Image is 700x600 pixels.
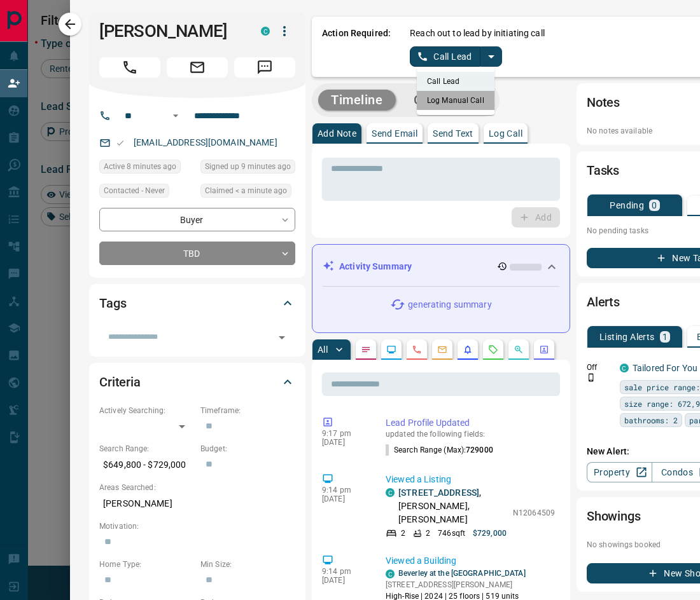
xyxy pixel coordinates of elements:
[318,345,328,354] p: All
[99,367,295,397] div: Criteria
[401,528,405,539] p: 2
[662,332,668,341] p: 1
[99,372,141,392] h2: Criteria
[410,46,502,67] div: split button
[200,184,295,201] div: Mon Sep 15 2025
[466,446,493,454] span: 729000
[322,576,367,585] p: [DATE]
[99,482,295,493] p: Areas Searched:
[408,298,491,311] p: generating summary
[473,528,507,539] p: $729,000
[587,462,652,482] a: Property
[398,569,526,578] a: Beverley at the [GEOGRAPHIC_DATA]
[386,554,555,568] p: Viewed a Building
[167,57,228,78] span: Email
[417,72,494,91] li: Call Lead
[587,373,596,382] svg: Push Notification Only
[489,129,522,138] p: Log Call
[386,416,555,430] p: Lead Profile Updated
[624,414,678,426] span: bathrooms: 2
[134,137,277,147] a: [EMAIL_ADDRESS][DOMAIN_NAME]
[361,344,371,355] svg: Notes
[587,92,620,112] h2: Notes
[339,260,412,273] p: Activity Summary
[322,438,367,447] p: [DATE]
[104,184,165,197] span: Contacted - Never
[322,486,367,494] p: 9:14 pm
[99,21,242,41] h1: [PERSON_NAME]
[99,454,194,475] p: $649,800 - $729,000
[99,293,126,313] h2: Tags
[587,362,612,373] p: Off
[633,363,697,373] a: Tailored For You
[386,444,493,456] p: Search Range (Max) :
[99,288,295,318] div: Tags
[322,494,367,503] p: [DATE]
[99,443,194,454] p: Search Range:
[99,160,194,177] div: Mon Sep 15 2025
[99,208,295,231] div: Buyer
[386,569,395,578] div: condos.ca
[205,184,287,197] span: Claimed < a minute ago
[200,559,295,570] p: Min Size:
[386,488,395,497] div: condos.ca
[99,493,295,514] p: [PERSON_NAME]
[104,160,176,173] span: Active 8 minutes ago
[99,559,194,570] p: Home Type:
[412,344,422,355] svg: Calls
[410,27,545,40] p: Reach out to lead by initiating call
[323,255,559,278] div: Activity Summary
[322,429,367,438] p: 9:17 pm
[410,46,480,67] button: Call Lead
[433,129,473,138] p: Send Text
[587,506,641,526] h2: Showings
[514,344,524,355] svg: Opportunities
[99,57,160,78] span: Call
[398,487,479,498] a: [STREET_ADDRESS]
[318,129,356,138] p: Add Note
[99,405,194,416] p: Actively Searching:
[652,201,657,210] p: 0
[426,528,430,539] p: 2
[437,344,447,355] svg: Emails
[417,91,494,110] li: Log Manual Call
[539,344,549,355] svg: Agent Actions
[386,344,396,355] svg: Lead Browsing Activity
[322,567,367,576] p: 9:14 pm
[99,242,295,265] div: TBD
[116,139,125,147] svg: Email Valid
[205,160,291,173] span: Signed up 9 minutes ago
[99,521,295,532] p: Motivation:
[488,344,498,355] svg: Requests
[261,27,270,36] div: condos.ca
[273,329,291,346] button: Open
[587,160,619,181] h2: Tasks
[200,405,295,416] p: Timeframe:
[322,27,391,67] p: Action Required:
[386,473,555,486] p: Viewed a Listing
[386,579,526,590] p: [STREET_ADDRESS][PERSON_NAME]
[587,292,620,312] h2: Alerts
[200,443,295,454] p: Budget:
[200,160,295,177] div: Mon Sep 15 2025
[620,364,629,372] div: condos.ca
[438,528,465,539] p: 746 sqft
[599,332,655,341] p: Listing Alerts
[463,344,473,355] svg: Listing Alerts
[398,486,507,526] p: , [PERSON_NAME], [PERSON_NAME]
[386,430,555,439] p: updated the following fields:
[513,507,555,519] p: N12064509
[318,90,396,111] button: Timeline
[401,90,493,111] button: Campaigns
[610,201,644,210] p: Pending
[168,108,183,123] button: Open
[372,129,417,138] p: Send Email
[234,57,295,78] span: Message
